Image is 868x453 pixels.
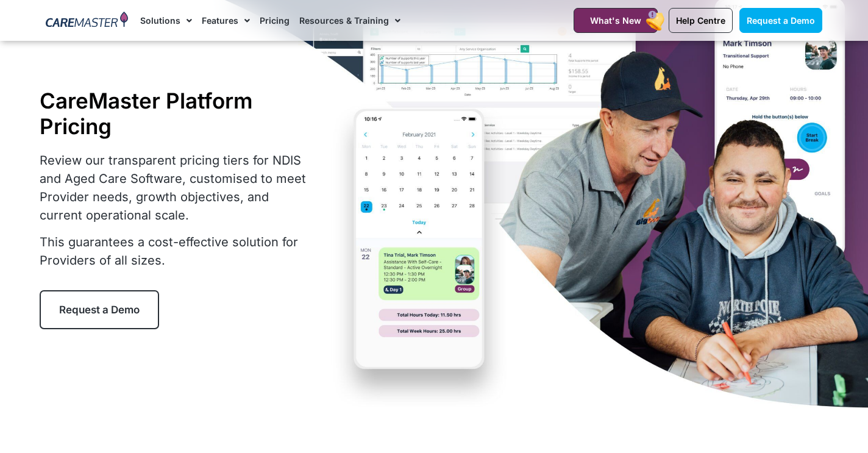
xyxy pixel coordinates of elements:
[739,8,822,33] a: Request a Demo
[40,88,314,139] h1: CareMaster Platform Pricing
[40,290,159,329] a: Request a Demo
[46,12,128,30] img: CareMaster Logo
[59,304,140,316] span: Request a Demo
[747,15,815,26] span: Request a Demo
[40,233,314,269] p: This guarantees a cost-effective solution for Providers of all sizes.
[669,8,733,33] a: Help Centre
[574,8,658,33] a: What's New
[590,15,641,26] span: What's New
[40,151,314,224] p: Review our transparent pricing tiers for NDIS and Aged Care Software, customised to meet Provider...
[676,15,725,26] span: Help Centre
